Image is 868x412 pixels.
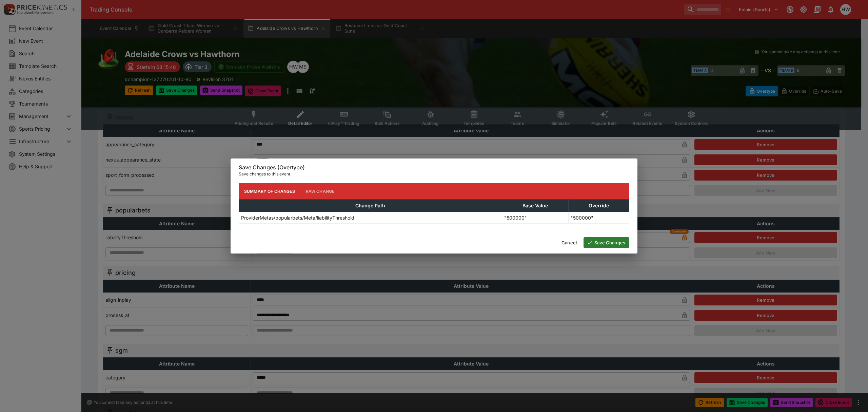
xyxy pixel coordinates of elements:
[239,164,629,171] h6: Save Changes (Overtype)
[502,212,569,224] td: "500000"
[569,212,629,224] td: "500000"
[300,183,340,199] button: Raw Change
[569,200,629,212] th: Override
[239,200,502,212] th: Change Path
[239,183,300,199] button: Summary of Changes
[557,237,581,248] button: Cancel
[239,171,629,177] p: Save changes to this event.
[584,237,629,248] button: Save Changes
[241,214,354,221] p: ProviderMetas/popularbets/Meta/liabilityThreshold
[502,200,569,212] th: Base Value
